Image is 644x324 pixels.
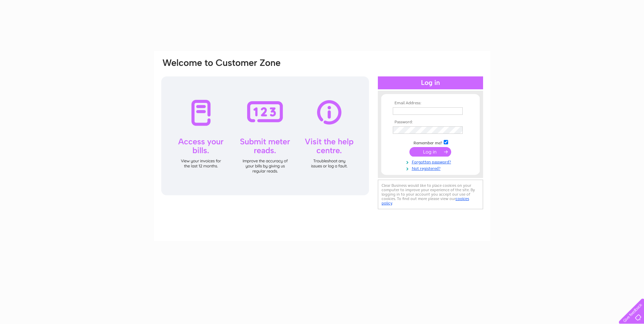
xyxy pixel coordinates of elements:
[409,147,451,157] input: Submit
[382,196,469,205] a: cookies policy
[378,180,483,209] div: Clear Business would like to place cookies on your computer to improve your experience of the sit...
[391,120,470,125] th: Password:
[393,158,470,165] a: Forgotten password?
[393,165,470,171] a: Not registered?
[391,101,470,106] th: Email Address:
[391,139,470,146] td: Remember me?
